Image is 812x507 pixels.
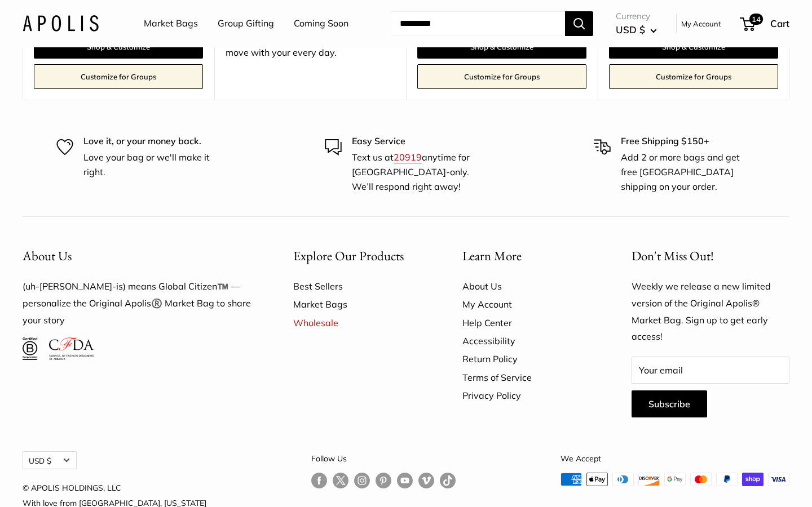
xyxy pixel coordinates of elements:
[561,451,789,466] p: We Accept
[34,64,203,89] a: Customize for Groups
[83,134,219,149] p: Love it, or your money back.
[23,451,77,469] button: USD $
[741,15,789,33] a: 14 Cart
[565,11,593,36] button: Search
[462,332,592,350] a: Accessibility
[616,8,657,24] span: Currency
[23,337,38,360] img: Certified B Corporation
[462,368,592,386] a: Terms of Service
[621,134,756,149] p: Free Shipping $150+
[311,473,327,489] a: Follow us on Facebook
[23,15,99,32] img: Apolis
[293,295,423,313] a: Market Bags
[293,314,423,332] a: Wholesale
[462,295,592,313] a: My Account
[311,451,456,466] p: Follow Us
[632,245,789,267] p: Don't Miss Out!
[462,245,592,267] button: Learn More
[294,15,348,32] a: Coming Soon
[770,17,789,29] span: Cart
[632,390,707,417] button: Subscribe
[83,150,219,179] p: Love your bag or we'll make it right.
[616,21,657,39] button: USD $
[749,14,763,25] span: 14
[621,150,756,194] p: Add 2 or more bags and get free [GEOGRAPHIC_DATA] shipping on your order.
[418,473,434,489] a: Follow us on Vimeo
[49,337,94,360] img: Council of Fashion Designers of America Member
[440,473,456,489] a: Follow us on Tumblr
[397,473,413,489] a: Follow us on YouTube
[417,64,586,89] a: Customize for Groups
[352,134,487,149] p: Easy Service
[293,277,423,295] a: Best Sellers
[462,350,592,368] a: Return Policy
[293,247,404,264] span: Explore Our Products
[23,278,254,329] p: (uh-[PERSON_NAME]-is) means Global Citizen™️ — personalize the Original Apolis®️ Market Bag to sh...
[352,150,487,194] p: Text us at anytime for [GEOGRAPHIC_DATA]-only. We’ll respond right away!
[144,15,198,32] a: Market Bags
[293,245,423,267] button: Explore Our Products
[394,152,422,163] a: 20919
[218,15,274,32] a: Group Gifting
[376,473,391,489] a: Follow us on Pinterest
[462,386,592,404] a: Privacy Policy
[632,278,789,346] p: Weekly we release a new limited version of the Original Apolis® Market Bag. Sign up to get early ...
[462,314,592,332] a: Help Center
[354,473,370,489] a: Follow us on Instagram
[616,24,645,35] span: USD $
[681,17,721,30] a: My Account
[462,247,522,264] span: Learn More
[333,473,348,493] a: Follow us on Twitter
[609,64,778,89] a: Customize for Groups
[391,11,565,36] input: Search...
[23,245,254,267] button: About Us
[462,277,592,295] a: About Us
[23,247,72,264] span: About Us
